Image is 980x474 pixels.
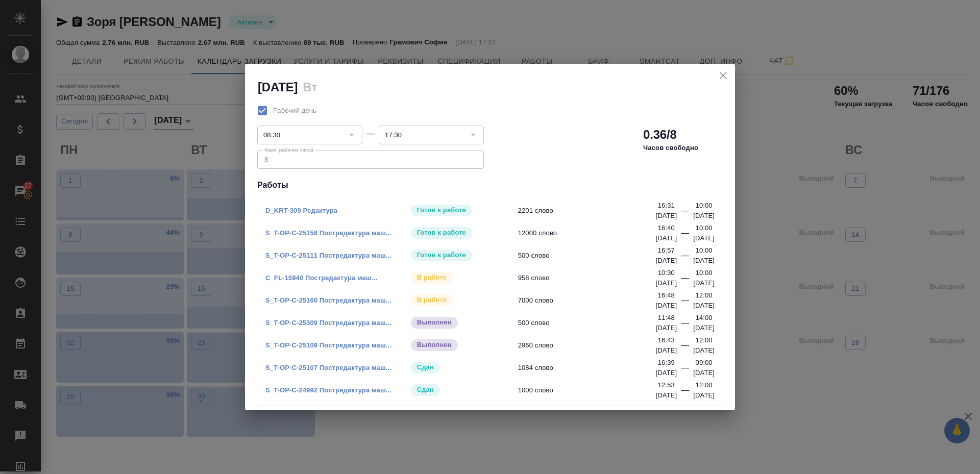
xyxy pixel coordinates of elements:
span: Рабочий день [273,106,316,116]
div: — [681,384,689,401]
span: 7000 слово [518,295,663,306]
p: [DATE] [693,323,715,333]
span: 1000 слово [518,385,663,395]
p: В работе [417,272,447,283]
p: [DATE] [693,278,715,288]
p: 14:00 [696,313,713,323]
p: 12:53 [658,380,675,390]
div: — [681,362,689,378]
a: D_KRT-309 Редактура [265,207,337,214]
p: Выполнен [417,340,452,350]
p: 11:48 [658,313,675,323]
p: [DATE] [693,256,715,266]
p: Выполнен [417,317,452,328]
a: S_T-OP-C-25158 Постредактура маш... [265,229,391,237]
div: — [366,128,375,140]
div: — [681,272,689,288]
p: 16:39 [658,358,675,368]
h2: [DATE] [258,80,298,94]
p: Готов к работе [417,228,466,238]
p: 10:00 [696,223,713,233]
h2: Вт [303,80,317,94]
span: 12000 слово [518,228,663,238]
p: 12:00 [696,380,713,390]
a: S_T-OP-C-25160 Постредактура маш... [265,296,391,304]
p: [DATE] [655,233,677,243]
p: 10:30 [658,268,675,278]
p: [DATE] [693,233,715,243]
p: 16:43 [658,335,675,345]
button: close [716,68,731,83]
span: 2960 слово [518,340,663,351]
p: [DATE] [693,368,715,378]
p: Сдан [417,362,434,372]
a: S_T-OP-C-25109 Постредактура маш... [265,341,391,349]
p: В работе [417,295,447,305]
p: 12:00 [696,335,713,345]
p: [DATE] [655,323,677,333]
a: S_T-OP-C-25107 Постредактура маш... [265,364,391,371]
span: 500 слово [518,318,663,328]
p: 16:48 [658,290,675,301]
p: 16:40 [658,223,675,233]
p: Готов к работе [417,205,466,215]
p: Готов к работе [417,250,466,260]
p: 16:31 [658,201,675,211]
p: 16:57 [658,245,675,256]
p: [DATE] [655,368,677,378]
p: [DATE] [655,345,677,356]
p: [DATE] [693,390,715,401]
div: — [681,250,689,266]
p: 12:00 [696,290,713,301]
div: — [681,294,689,311]
p: [DATE] [693,301,715,311]
p: [DATE] [655,301,677,311]
a: S_T-OP-C-24992 Постредактура маш... [265,386,391,394]
p: Сдан [417,385,434,395]
div: — [681,227,689,243]
div: — [681,317,689,333]
span: 2201 слово [518,206,663,216]
p: [DATE] [693,345,715,356]
p: [DATE] [655,256,677,266]
span: 500 слово [518,251,663,261]
p: 10:00 [696,245,713,256]
p: 10:00 [696,201,713,211]
h2: 0.36/8 [643,127,677,143]
a: C_FL-15940 Постредактура маш... [265,274,377,282]
span: 958 слово [518,273,663,283]
p: 09:00 [696,358,713,368]
p: [DATE] [655,211,677,221]
a: S_T-OP-C-25111 Постредактура маш... [265,252,391,259]
p: [DATE] [655,390,677,401]
p: [DATE] [693,211,715,221]
p: 10:00 [696,268,713,278]
h4: Работы [257,179,723,191]
a: S_T-OP-C-25309 Постредактура маш... [265,319,391,327]
span: 1084 слово [518,363,663,373]
p: [DATE] [655,278,677,288]
p: Часов свободно [643,143,698,153]
div: — [681,339,689,356]
div: — [681,205,689,221]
